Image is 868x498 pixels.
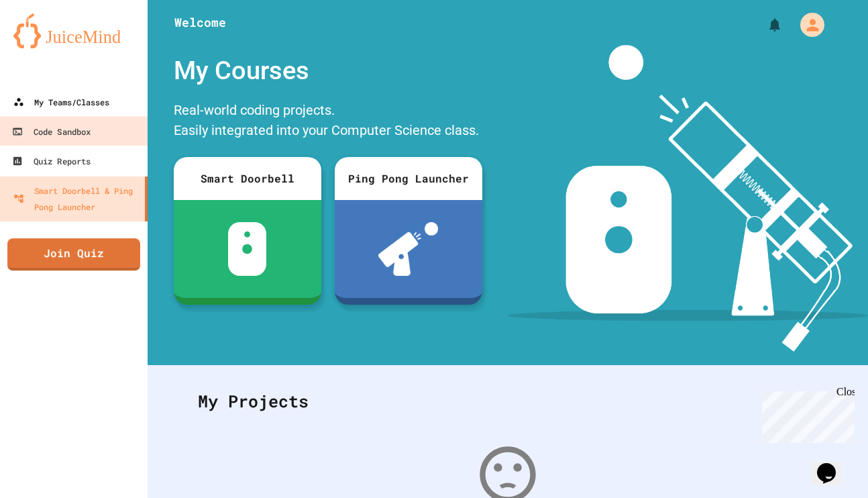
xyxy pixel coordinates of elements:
div: My Notifications [742,13,786,36]
div: Quiz Reports [12,153,91,170]
div: My Courses [167,45,489,97]
div: Chat with us now!Close [5,5,93,85]
div: Smart Doorbell & Ping Pong Launcher [13,183,140,215]
div: Code Sandbox [12,123,91,140]
div: Real-world coding projects. Easily integrated into your Computer Science class. [167,97,489,147]
img: banner-image-my-projects.png [508,45,867,352]
div: My Teams/Classes [13,94,109,110]
img: ppl-with-ball.png [378,222,438,276]
div: My Account [786,9,828,40]
iframe: chat widget [757,386,855,443]
img: sdb-white.svg [228,222,266,276]
div: My Projects [184,375,831,428]
img: logo-orange.svg [13,13,134,48]
div: Ping Pong Launcher [335,157,482,200]
iframe: chat widget [812,444,855,485]
div: Smart Doorbell [174,157,321,200]
a: Join Quiz [7,238,140,270]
